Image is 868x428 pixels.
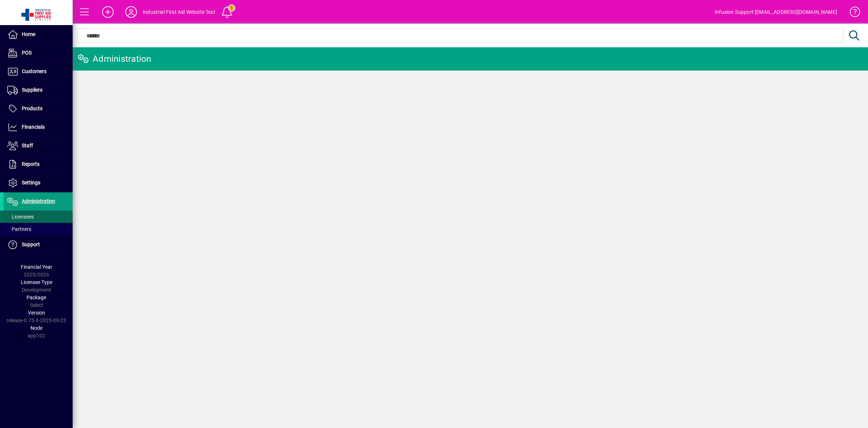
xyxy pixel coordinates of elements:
[22,50,32,56] span: POS
[4,137,73,155] a: Staff
[143,6,215,18] div: Industrial First Aid Website Test
[4,118,73,136] a: Financials
[4,81,73,99] a: Suppliers
[4,25,73,44] a: Home
[4,100,73,118] a: Products
[844,1,859,25] a: Knowledge Base
[22,198,55,204] span: Administration
[4,63,73,81] a: Customers
[4,174,73,192] a: Settings
[22,124,45,130] span: Financials
[4,223,73,235] a: Partners
[4,155,73,173] a: Reports
[27,295,46,300] span: Package
[4,211,73,223] a: Licensees
[28,310,45,316] span: Version
[22,87,42,93] span: Suppliers
[22,105,42,111] span: Products
[22,180,40,185] span: Settings
[21,279,52,285] span: Licensee Type
[22,31,35,37] span: Home
[21,264,52,270] span: Financial Year
[96,5,119,19] button: Add
[7,226,31,232] span: Partners
[4,236,73,254] a: Support
[31,325,42,331] span: Node
[7,214,34,220] span: Licensees
[119,5,143,19] button: Profile
[22,161,40,167] span: Reports
[78,53,151,65] div: Administration
[22,143,33,148] span: Staff
[22,68,46,74] span: Customers
[715,6,837,18] div: Infusion Support [EMAIL_ADDRESS][DOMAIN_NAME]
[22,241,40,247] span: Support
[4,44,73,62] a: POS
